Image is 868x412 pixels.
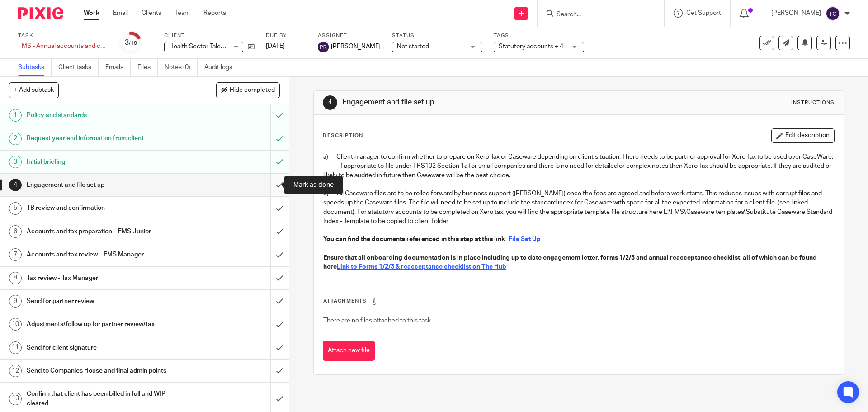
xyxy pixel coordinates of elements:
img: svg%3E [826,6,840,21]
h1: Send to Companies House and final admin points [27,364,183,378]
div: 12 [9,365,22,377]
div: 8 [9,272,22,284]
h1: Request year end information from client [27,132,183,145]
h1: Accounts and tax review – FMS Manager [27,248,183,261]
span: [PERSON_NAME] [331,42,381,51]
h1: Adjustments/follow up for partner review/tax [27,317,183,331]
strong: You can find the documents referenced in this step at this link - [323,236,509,242]
div: 9 [9,295,22,308]
label: Task [18,32,108,39]
div: 6 [9,225,22,238]
div: 10 [9,318,22,331]
h1: Engagement and file set up [27,178,183,192]
span: Health Sector Talent UK Limited [169,43,259,50]
p: - If appropriate to file under FRS102 Section 1a for small companies and there is no need for det... [323,161,834,180]
div: FMS - Annual accounts and corporation tax - [DATE] [18,42,108,51]
label: Due by [266,32,307,39]
a: Emails [105,59,131,76]
small: /18 [129,41,137,46]
h1: Policy and standards [27,109,183,122]
div: 2 [9,133,22,145]
h1: Accounts and tax preparation – FMS Junior [27,225,183,238]
p: a) Client manager to confirm whether to prepare on Xero Tax or Caseware depending on client situa... [323,152,834,161]
h1: Send for partner review [27,294,183,308]
span: Hide completed [230,87,275,94]
a: Files [137,59,158,76]
a: Audit logs [204,59,239,76]
a: Work [84,9,99,18]
span: There are no files attached to this task. [323,317,432,324]
div: 4 [323,95,337,110]
a: Client tasks [58,59,99,76]
h1: Engagement and file set up [342,98,598,107]
label: Assignee [318,32,381,39]
strong: Ensure that all onboarding documentation is in place including up to date engagement letter, form... [323,255,818,270]
h1: Tax review - Tax Manager [27,271,183,285]
div: 13 [9,393,22,405]
a: Notes (0) [165,59,198,76]
span: Attachments [323,298,367,303]
label: Status [392,32,482,39]
a: Link to Forms 1/2/3 & reacceptance checklist on The Hub [337,264,506,270]
p: Description [323,132,363,139]
p: [PERSON_NAME] [771,9,821,18]
a: Team [175,9,190,18]
div: 7 [9,248,22,261]
a: File Set Up [509,236,541,242]
div: 1 [9,109,22,122]
input: Search [556,11,637,19]
div: 4 [9,179,22,191]
span: Statutory accounts + 4 [499,43,563,50]
h1: TB review and confirmation [27,201,183,215]
span: Get Support [686,10,721,16]
p: b) All Caseware files are to be rolled forward by business support ([PERSON_NAME]) once the fees ... [323,189,834,226]
button: Hide completed [216,82,280,98]
div: 3 [125,38,137,48]
img: svg%3E [318,42,329,52]
div: FMS - Annual accounts and corporation tax - December 2024 [18,42,108,51]
span: Not started [397,43,429,50]
a: Clients [142,9,161,18]
button: + Add subtask [9,82,59,98]
label: Client [164,32,255,39]
div: 11 [9,341,22,354]
a: Email [113,9,128,18]
img: Pixie [18,7,63,19]
h1: Initial briefing [27,155,183,169]
div: Instructions [791,99,835,106]
button: Attach new file [323,341,375,361]
span: [DATE] [266,43,285,49]
button: Edit description [771,128,835,143]
div: 3 [9,156,22,168]
h1: Send for client signature [27,341,183,355]
div: 5 [9,202,22,215]
h1: Confirm that client has been billed in full and WIP cleared [27,387,183,410]
a: Reports [203,9,226,18]
label: Tags [494,32,584,39]
a: Subtasks [18,59,52,76]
